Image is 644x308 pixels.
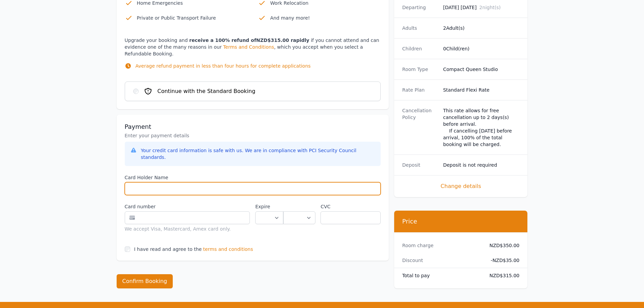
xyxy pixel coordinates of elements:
dd: 0 Child(ren) [443,45,520,52]
dt: Cancellation Policy [402,107,438,148]
span: terms and conditions [203,246,253,253]
dd: - NZD$35.00 [484,257,520,264]
label: CVC [320,203,380,210]
dt: Adults [402,25,438,31]
strong: receive a 100% refund of NZD$315.00 rapidly [189,38,309,43]
dd: NZD$350.00 [484,242,520,249]
dt: Total to pay [402,272,479,279]
dt: Room charge [402,242,479,249]
button: Confirm Booking [117,274,173,288]
p: Average refund payment in less than four hours for complete applications [136,63,311,69]
label: I have read and agree to the [134,246,202,252]
a: Terms and Conditions [223,44,274,50]
label: Card number [125,203,250,210]
dt: Deposit [402,162,438,168]
span: Change details [402,182,520,190]
dt: Children [402,45,438,52]
h3: Price [402,217,520,226]
dd: 2 Adult(s) [443,25,520,31]
p: Enter your payment details [125,132,381,139]
dt: Rate Plan [402,87,438,93]
dd: [DATE] [DATE] [443,4,520,11]
p: Upgrade your booking and if you cannot attend and can evidence one of the many reasons in our , w... [125,37,381,76]
span: Continue with the Standard Booking [158,87,256,95]
p: Private or Public Transport Failure [137,14,247,22]
div: This rate allows for free cancellation up to 2 days(s) before arrival. If cancelling [DATE] befor... [443,107,520,148]
p: And many more! [270,14,381,22]
dd: Deposit is not required [443,162,520,168]
div: We accept Visa, Mastercard, Amex card only. [125,226,250,232]
dt: Discount [402,257,479,264]
label: . [283,203,315,210]
dd: Standard Flexi Rate [443,87,520,93]
label: Card Holder Name [125,174,381,181]
label: Expire [255,203,283,210]
dd: NZD$315.00 [484,272,520,279]
dt: Room Type [402,66,438,73]
dt: Departing [402,4,438,11]
span: 2 night(s) [479,5,501,10]
dd: Compact Queen Studio [443,66,520,73]
h3: Payment [125,123,381,131]
div: Your credit card information is safe with us. We are in compliance with PCI Security Council stan... [141,147,375,161]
